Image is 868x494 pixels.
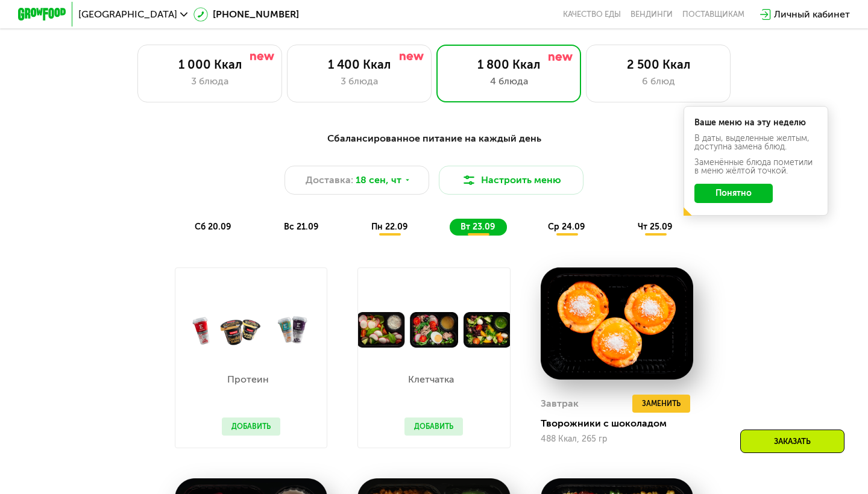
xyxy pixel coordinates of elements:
div: Ваше меню на эту неделю [694,119,817,127]
div: 3 блюда [150,74,269,89]
a: Вендинги [631,10,673,19]
p: Протеин [222,375,274,384]
button: Понятно [694,184,773,203]
div: Заменённые блюда пометили в меню жёлтой точкой. [694,158,817,175]
div: 2 500 Ккал [599,57,718,72]
span: ср 24.09 [548,222,585,232]
p: Клетчатка [404,375,457,384]
div: 6 блюд [599,74,718,89]
div: Завтрак [541,395,579,413]
div: 1 800 Ккал [449,57,568,72]
span: [GEOGRAPHIC_DATA] [78,10,177,19]
div: Заказать [740,430,844,453]
span: пн 22.09 [371,222,407,232]
button: Добавить [222,417,280,436]
div: Сбалансированное питание на каждый день [77,131,791,146]
a: Качество еды [563,10,621,19]
span: чт 25.09 [638,222,672,232]
div: 488 Ккал, 265 гр [541,434,693,444]
button: Добавить [404,417,463,436]
div: 1 400 Ккал [300,57,419,72]
div: Личный кабинет [774,7,850,22]
a: [PHONE_NUMBER] [193,7,299,22]
span: вт 23.09 [461,222,495,232]
span: Доставка: [306,173,353,187]
span: Заменить [642,398,681,410]
span: вс 21.09 [284,222,318,232]
div: 4 блюда [449,74,568,89]
span: сб 20.09 [195,222,231,232]
div: 1 000 Ккал [150,57,269,72]
button: Настроить меню [439,166,583,195]
div: В даты, выделенные желтым, доступна замена блюд. [694,134,817,151]
span: 18 сен, чт [356,173,401,187]
div: Творожники с шоколадом [541,417,703,430]
div: 3 блюда [300,74,419,89]
button: Заменить [632,395,690,413]
div: поставщикам [682,10,744,19]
